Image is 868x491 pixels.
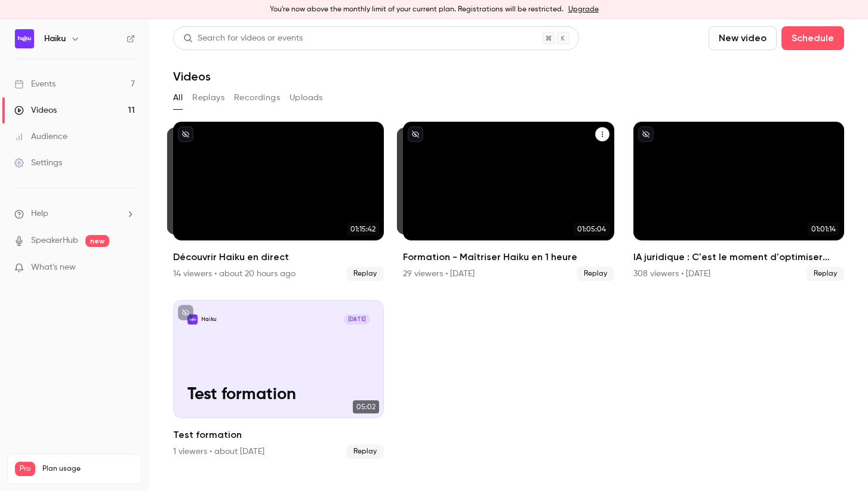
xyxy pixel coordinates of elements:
span: Replay [577,267,614,281]
div: 1 viewers • about [DATE] [173,446,264,458]
span: Help [31,208,48,220]
button: Uploads [290,88,323,107]
li: help-dropdown-opener [14,208,135,220]
span: 01:01:14 [808,223,839,236]
span: Pro [15,462,35,476]
ul: Videos [173,122,844,459]
span: new [85,235,109,247]
span: [DATE] [344,314,370,325]
span: Replay [807,267,844,281]
div: Audience [14,131,67,143]
div: Settings [14,157,62,169]
div: Events [14,78,56,90]
div: Search for videos or events [183,32,303,45]
button: unpublished [178,126,193,142]
button: unpublished [408,126,423,142]
div: 14 viewers • about 20 hours ago [173,268,296,280]
a: Test formationHaiku[DATE]Test formation05:02Test formation1 viewers • about [DATE]Replay [173,300,384,459]
a: 01:15:4201:15:42Découvrir Haiku en direct14 viewers • about 20 hours agoReplay [173,122,384,281]
li: Découvrir Haiku en direct [173,122,384,281]
span: 05:02 [353,400,379,413]
p: Haiku [201,316,217,323]
span: Plan usage [42,464,134,474]
h1: Videos [173,69,211,84]
button: Recordings [234,88,280,107]
h6: Haiku [44,33,66,45]
span: Replay [346,267,384,281]
img: Haiku [15,29,34,48]
p: Test formation [187,385,370,404]
a: 01:05:0401:05:04Formation - Maîtriser Haiku en 1 heure29 viewers • [DATE]Replay [403,122,614,281]
span: 01:15:42 [347,223,379,236]
h2: IA juridique : C'est le moment d'optimiser votre rentrée ! [633,250,844,264]
a: 01:01:14IA juridique : C'est le moment d'optimiser votre rentrée !308 viewers • [DATE]Replay [633,122,844,281]
button: New video [709,26,777,50]
div: 308 viewers • [DATE] [633,268,710,280]
h2: Formation - Maîtriser Haiku en 1 heure [403,250,614,264]
li: Test formation [173,300,384,459]
li: IA juridique : C'est le moment d'optimiser votre rentrée ! [633,122,844,281]
h2: Découvrir Haiku en direct [173,250,384,264]
section: Videos [173,26,844,484]
button: All [173,88,183,107]
div: 29 viewers • [DATE] [403,268,475,280]
iframe: Noticeable Trigger [121,263,135,273]
span: What's new [31,261,76,274]
button: Replays [192,88,224,107]
span: 01:05:04 [574,223,610,236]
span: Replay [346,444,384,459]
button: Schedule [781,26,844,50]
h2: Test formation [173,428,384,442]
div: Videos [14,104,57,116]
button: unpublished [178,305,193,320]
li: Formation - Maîtriser Haiku en 1 heure [403,122,614,281]
a: Upgrade [568,5,599,14]
button: unpublished [638,126,654,142]
a: SpeakerHub [31,234,78,247]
